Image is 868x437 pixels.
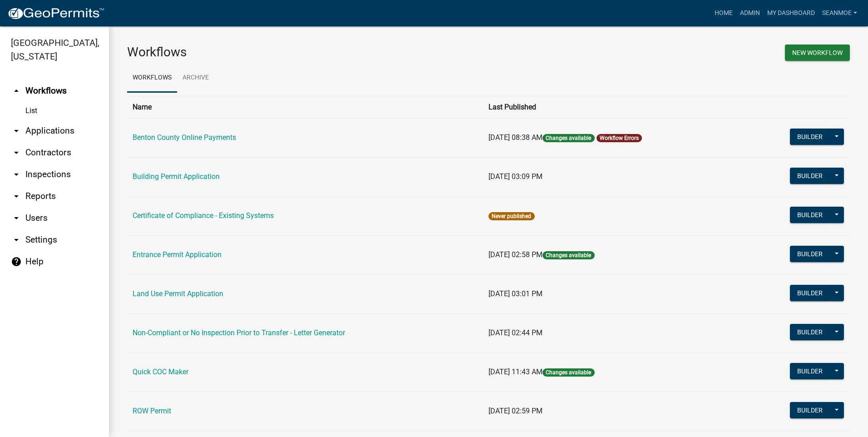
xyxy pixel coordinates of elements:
[542,368,594,377] span: Changes available
[790,129,830,145] button: Builder
[790,324,830,340] button: Builder
[133,328,345,337] a: Non-Compliant or No Inspection Prior to Transfer - Letter Generator
[133,211,274,220] a: Certificate of Compliance - Existing Systems
[488,407,542,415] span: [DATE] 02:59 PM
[11,147,22,158] i: arrow_drop_down
[819,5,861,22] a: SeanMoe
[133,367,188,376] a: Quick COC Maker
[133,172,220,181] a: Building Permit Application
[790,363,830,379] button: Builder
[764,5,819,22] a: My Dashboard
[790,246,830,262] button: Builder
[133,289,223,298] a: Land Use Permit Application
[133,133,236,142] a: Benton County Online Payments
[488,367,542,376] span: [DATE] 11:43 AM
[483,96,745,118] th: Last Published
[11,125,22,136] i: arrow_drop_down
[11,213,22,223] i: arrow_drop_down
[790,285,830,301] button: Builder
[542,251,594,259] span: Changes available
[488,250,542,259] span: [DATE] 02:58 PM
[488,328,542,337] span: [DATE] 02:44 PM
[127,64,177,93] a: Workflows
[133,407,171,415] a: ROW Permit
[711,5,736,22] a: Home
[790,207,830,223] button: Builder
[127,96,483,118] th: Name
[11,256,22,267] i: help
[488,289,542,298] span: [DATE] 03:01 PM
[133,250,222,259] a: Entrance Permit Application
[488,172,542,181] span: [DATE] 03:09 PM
[542,134,594,142] span: Changes available
[488,133,542,142] span: [DATE] 08:38 AM
[11,234,22,245] i: arrow_drop_down
[11,85,22,96] i: arrow_drop_up
[127,45,482,60] h3: Workflows
[736,5,764,22] a: Admin
[11,169,22,180] i: arrow_drop_down
[790,402,830,418] button: Builder
[177,64,214,93] a: Archive
[600,135,639,141] a: Workflow Errors
[785,45,850,61] button: New Workflow
[11,191,22,202] i: arrow_drop_down
[790,168,830,184] button: Builder
[488,212,534,220] span: Never published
